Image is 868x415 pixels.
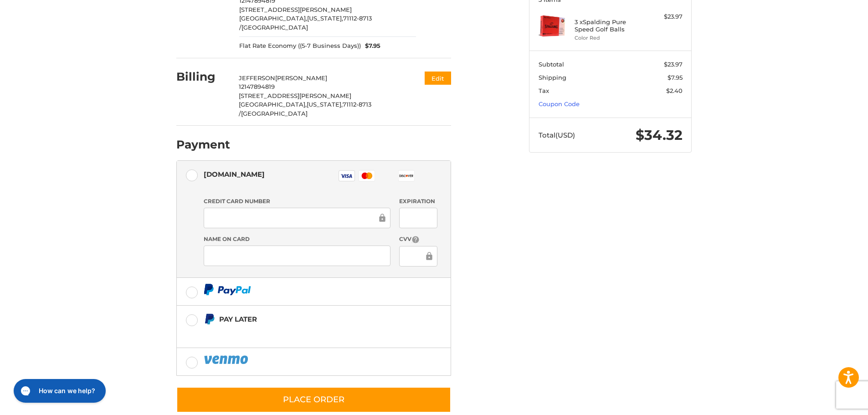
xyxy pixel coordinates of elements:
[176,387,451,413] button: Place Order
[239,92,351,99] span: [STREET_ADDRESS][PERSON_NAME]
[239,15,307,22] span: [GEOGRAPHIC_DATA],
[539,61,564,68] span: Subtotal
[425,72,451,85] button: Edit
[239,41,361,51] span: Flat Rate Economy ((5-7 Business Days))
[204,167,265,182] div: [DOMAIN_NAME]
[361,41,381,51] span: $7.95
[239,101,371,117] span: 71112-8713 /
[9,376,108,406] iframe: Gorgias live chat messenger
[204,197,390,205] label: Credit Card Number
[204,354,250,365] img: PayPal icon
[666,87,683,94] span: $2.40
[539,100,580,108] a: Coupon Code
[239,6,352,13] span: [STREET_ADDRESS][PERSON_NAME]
[239,83,275,90] span: 12147894819
[668,74,683,81] span: $7.95
[241,24,308,31] span: [GEOGRAPHIC_DATA]
[239,15,372,31] span: 71112-8713 /
[204,313,215,325] img: Pay Later icon
[204,235,390,243] label: Name on Card
[575,18,644,33] h4: 3 x Spalding Pure Speed Golf Balls
[647,12,683,21] div: $23.97
[275,74,327,82] span: [PERSON_NAME]
[399,235,437,244] label: CVV
[307,101,343,108] span: [US_STATE],
[575,34,644,42] li: Color Red
[636,127,683,143] span: $34.32
[204,284,251,295] img: PayPal icon
[176,70,230,84] h2: Billing
[539,74,566,81] span: Shipping
[239,74,275,82] span: JEFFERSON
[399,197,437,205] label: Expiration
[307,15,343,22] span: [US_STATE],
[176,138,230,152] h2: Payment
[539,131,575,139] span: Total (USD)
[204,328,394,337] iframe: PayPal Message 1
[239,101,307,108] span: [GEOGRAPHIC_DATA],
[219,312,394,327] div: Pay Later
[241,110,308,117] span: [GEOGRAPHIC_DATA]
[664,61,683,68] span: $23.97
[539,87,549,94] span: Tax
